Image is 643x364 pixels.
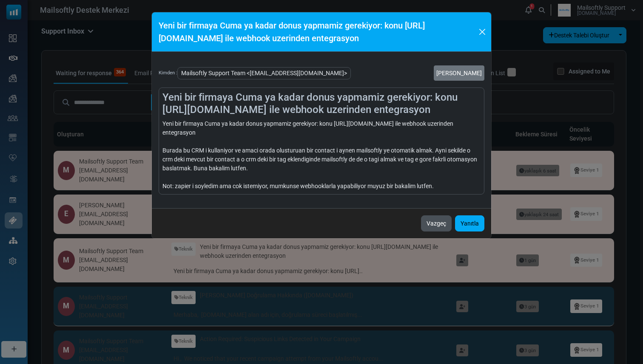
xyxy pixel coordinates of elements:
span: Mailsoftly Support Team <[EMAIL_ADDRESS][DOMAIN_NAME]> [177,67,351,79]
h4: Yeni bir firmaya Cuma ya kadar donus yapmamiz gerekiyor: konu [URL][DOMAIN_NAME] ile webhook uzer... [162,91,481,116]
a: Yanıtla [455,215,484,231]
span: Kimden : [159,70,177,77]
button: Close [477,25,488,38]
h5: Yeni bir firmaya Cuma ya kadar donus yapmamiz gerekiyor: konu [URL][DOMAIN_NAME] ile webhook uzer... [159,19,477,45]
button: Vazgeç [421,215,452,231]
a: [PERSON_NAME] [434,65,484,81]
div: Yeni bir firmaya Cuma ya kadar donus yapmamiz gerekiyor: konu [URL][DOMAIN_NAME] ile webhook uzer... [162,119,481,191]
